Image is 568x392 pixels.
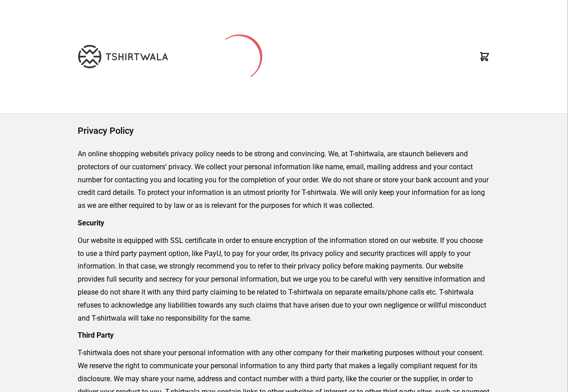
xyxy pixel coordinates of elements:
strong: Third Party [78,331,114,339]
p: Our website is equipped with SSL certificate in order to ensure encryption of the information sto... [78,234,490,325]
p: An online shopping website’s privacy policy needs to be strong and convincing. We, at T-shirtwala... [78,148,490,212]
img: TW-LOGO-400-104.png [78,45,168,68]
h1: Privacy Policy [78,124,490,137]
strong: Security [78,219,104,227]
